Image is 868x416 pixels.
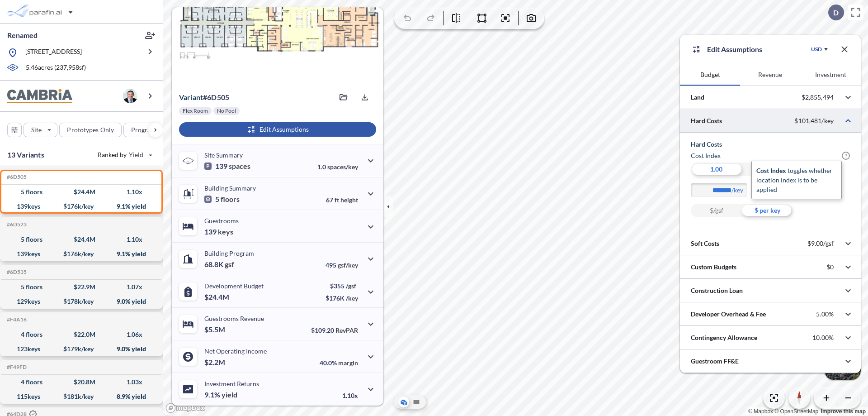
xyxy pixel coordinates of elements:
div: 1.00 [691,163,742,176]
span: ? [842,152,850,160]
p: Renamed [7,30,38,40]
div: USD [811,46,822,53]
p: Site [31,125,42,134]
p: Program [131,125,156,134]
a: OpenStreetMap [774,408,818,415]
span: margin [338,359,358,367]
span: floors [221,195,240,204]
span: cost index [756,167,786,174]
p: Building Program [204,249,254,257]
span: /key [346,294,358,302]
p: 5 [204,195,240,204]
span: gsf/key [338,261,358,269]
p: Net Operating Income [204,347,267,355]
p: Investment Returns [204,380,259,387]
p: Flex Room [183,107,208,115]
p: 9.1% [204,390,237,399]
p: $0 [826,263,834,271]
p: 10.00% [812,334,834,342]
p: 5.46 acres ( 237,958 sf) [26,63,86,73]
div: 1.18 [742,163,793,176]
button: Site [24,123,57,137]
button: Budget [680,64,740,86]
img: user logo [123,89,137,103]
span: ft [335,196,339,204]
span: Yield [129,150,144,159]
p: 1.0 [317,163,358,171]
p: 67 [326,196,358,204]
a: Improve this map [821,408,866,415]
p: Prototypes Only [67,125,114,134]
p: [STREET_ADDRESS] [25,47,82,58]
p: Contingency Allowance [691,333,757,342]
p: 139 [204,162,250,171]
button: Investment [801,64,861,86]
p: Custom Budgets [691,263,736,272]
h5: Click to copy the code [5,174,27,180]
button: Ranked by Yield [90,148,158,162]
div: $/gsf [691,204,742,217]
img: BrandImage [7,89,72,103]
p: No Pool [217,107,236,115]
p: $24.4M [204,292,231,301]
h5: Click to copy the code [5,316,27,323]
p: Development Budget [204,282,264,290]
p: 40.0% [320,359,358,367]
p: 13 Variants [7,149,44,160]
button: Prototypes Only [59,123,122,137]
p: Guestroom FF&E [691,357,739,366]
a: Mapbox [748,408,773,415]
p: $5.5M [204,325,226,334]
button: Edit Assumptions [179,122,376,137]
p: Guestrooms [204,217,239,225]
p: 5.00% [816,310,834,318]
p: 495 [325,261,358,269]
p: D [833,9,839,17]
h5: Hard Costs [691,140,850,149]
button: Site Plan [411,397,422,407]
span: /gsf [346,282,356,290]
p: Edit Assumptions [707,44,762,55]
span: height [340,196,358,204]
span: yield [222,390,237,399]
p: Guestrooms Revenue [204,315,264,322]
p: Soft Costs [691,239,719,248]
p: 68.8K [204,260,234,269]
h5: Click to copy the code [5,221,27,228]
h5: Click to copy the code [5,364,27,370]
label: /key [731,186,752,195]
p: $355 [325,282,358,290]
p: $2,855,494 [802,93,834,101]
button: Revenue [740,64,800,86]
p: 1.10x [342,392,358,399]
button: Program [123,123,172,137]
p: $9.00/gsf [807,239,834,248]
button: Aerial View [398,397,409,407]
span: spaces [229,162,250,171]
p: Developer Overhead & Fee [691,310,766,319]
p: $176K [325,294,358,302]
span: keys [218,227,233,236]
a: Mapbox homepage [165,403,205,413]
p: $109.20 [311,326,358,334]
div: $ per key [742,204,793,217]
p: Land [691,93,704,102]
p: # 6d505 [179,93,229,102]
p: 139 [204,227,233,236]
p: $2.2M [204,358,226,367]
span: RevPAR [335,326,358,334]
h6: Cost index [691,151,721,160]
span: toggles whether location index is to be applied [756,167,832,193]
span: Variant [179,93,203,101]
span: spaces/key [327,163,358,171]
p: Building Summary [204,184,256,192]
p: Construction Loan [691,286,743,295]
span: gsf [225,260,234,269]
h5: Click to copy the code [5,269,27,275]
p: Site Summary [204,151,243,159]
